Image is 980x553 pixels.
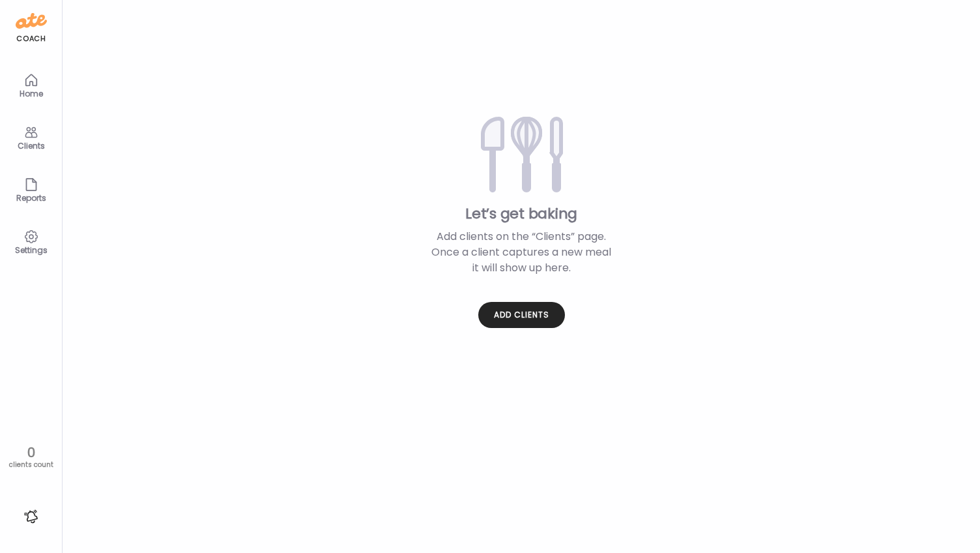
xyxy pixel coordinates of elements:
div: Let’s get baking [83,204,959,224]
div: Reports [8,194,55,202]
div: 0 [5,445,57,460]
div: Home [8,89,55,98]
div: Clients [8,142,55,150]
div: coach [16,33,46,44]
img: ate [16,10,47,31]
div: Add clients [478,302,565,328]
div: Add clients on the “Clients” page. Once a client captures a new meal it will show up here. [431,229,612,276]
div: Settings [8,246,55,254]
div: clients count [5,460,57,470]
